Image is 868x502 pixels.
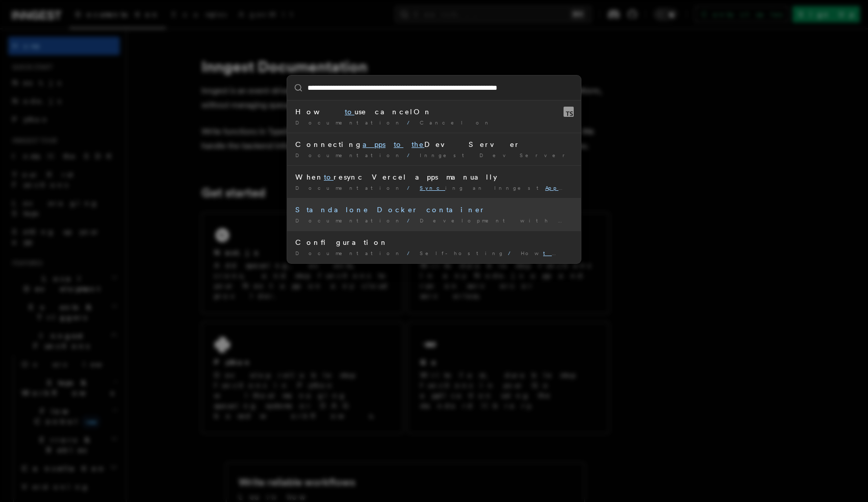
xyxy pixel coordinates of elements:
[407,217,416,223] span: /
[295,250,403,256] span: Documentation
[295,217,403,223] span: Documentation
[295,172,573,182] div: When resync Vercel apps manually
[345,108,354,116] mark: to
[407,185,416,191] span: /
[363,140,386,148] mark: apps
[420,152,571,158] span: Inngest Dev Server
[407,119,416,125] span: /
[295,185,403,191] span: Documentation
[420,119,492,125] span: Cancel on
[420,185,571,191] span: ing an Inngest
[508,250,517,256] span: /
[394,140,403,148] mark: to
[295,107,573,117] div: How use cancelOn
[420,217,612,223] span: Development with Docker
[412,140,424,148] mark: the
[295,237,573,247] div: Configuration
[521,250,689,256] span: How self-host Inngest
[420,250,504,256] span: Self-hosting
[420,185,445,191] mark: Sync
[295,205,573,215] div: Standalone Docker container
[545,185,571,191] mark: App
[324,173,334,181] mark: to
[295,139,573,149] div: Connecting Dev Server
[407,250,416,256] span: /
[543,250,564,256] mark: to
[295,119,403,125] span: Documentation
[295,152,403,158] span: Documentation
[407,152,416,158] span: /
